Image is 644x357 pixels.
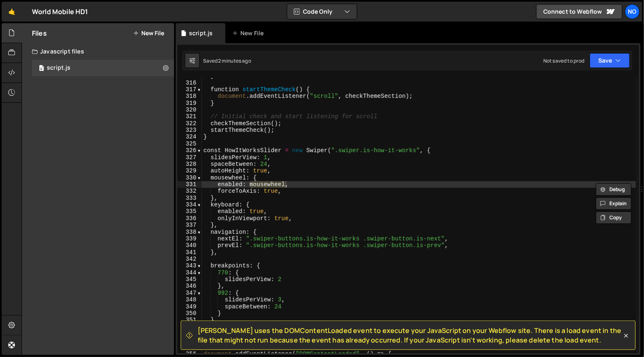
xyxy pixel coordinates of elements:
div: Javascript files [22,43,174,60]
div: 340 [177,242,202,249]
div: 319 [177,100,202,107]
div: 321 [177,113,202,120]
div: 325 [177,141,202,147]
div: New File [232,29,267,37]
button: New File [133,30,164,36]
div: 331 [177,181,202,188]
span: [PERSON_NAME] uses the DOMContentLoaded event to execute your JavaScript on your Webflow site. Th... [198,326,622,345]
span: 0 [39,66,44,72]
div: 322 [177,120,202,127]
div: 337 [177,222,202,228]
div: 354 [177,337,202,344]
div: 328 [177,161,202,168]
div: 324 [177,134,202,140]
button: Code Only [287,4,357,19]
div: script.js [47,64,70,72]
div: 351 [177,317,202,323]
div: 329 [177,168,202,174]
div: 317 [177,86,202,93]
div: 320 [177,107,202,113]
div: 343 [177,262,202,269]
div: Not saved to prod [543,57,585,64]
div: 348 [177,296,202,303]
div: 326 [177,147,202,154]
div: 346 [177,283,202,289]
div: 16944/46407.js [32,60,174,76]
div: 355 [177,344,202,351]
div: 330 [177,175,202,181]
div: 350 [177,310,202,317]
div: 327 [177,154,202,161]
h2: Files [32,29,47,38]
div: 323 [177,127,202,134]
div: Saved [203,57,251,64]
button: Save [590,53,630,68]
button: Copy [596,211,632,224]
div: 344 [177,270,202,276]
div: 332 [177,188,202,194]
div: 333 [177,195,202,202]
div: 345 [177,276,202,283]
div: World Mobile HD1 [32,7,88,17]
div: 347 [177,290,202,296]
div: script.js [189,29,213,37]
div: 342 [177,256,202,262]
div: 353 [177,330,202,337]
div: 318 [177,93,202,100]
div: 349 [177,304,202,310]
button: Debug [596,183,632,196]
div: 334 [177,202,202,208]
a: Connect to Webflow [536,4,622,19]
div: 338 [177,229,202,236]
div: 335 [177,208,202,215]
div: 352 [177,324,202,330]
div: 339 [177,236,202,242]
div: 341 [177,249,202,256]
a: No [625,4,640,19]
div: 336 [177,215,202,222]
div: 2 minutes ago [218,57,251,64]
a: 🤙 [2,2,22,22]
div: 316 [177,80,202,86]
button: Explain [596,197,632,210]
